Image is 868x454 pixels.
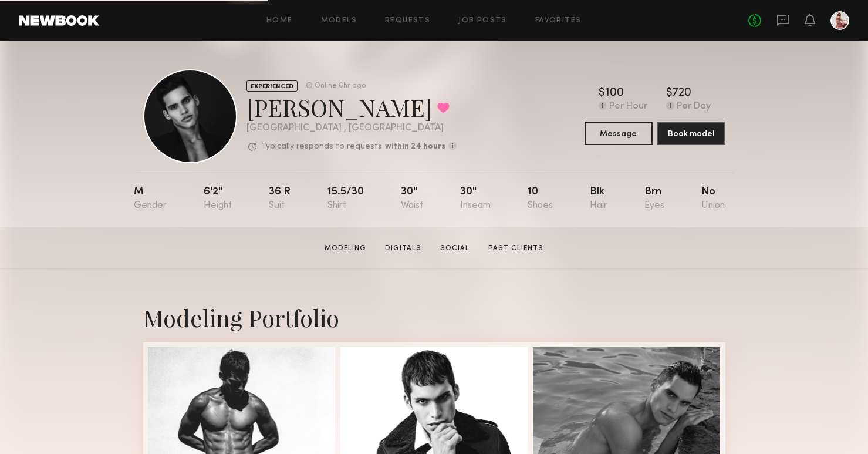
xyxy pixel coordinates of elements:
div: 100 [605,88,624,99]
div: M [134,187,167,211]
div: Modeling Portfolio [143,302,725,333]
div: No [701,187,725,211]
div: 15.5/30 [327,187,364,211]
a: Job Posts [458,17,507,25]
a: Modeling [320,243,371,254]
a: Home [266,17,293,25]
div: $ [599,88,605,99]
div: Per Hour [609,102,647,112]
div: Blk [590,187,607,211]
div: 36 r [269,187,291,211]
div: $ [666,88,673,99]
div: Brn [644,187,664,211]
button: Book model [657,122,725,145]
div: [GEOGRAPHIC_DATA] , [GEOGRAPHIC_DATA] [246,123,457,133]
a: Models [321,17,357,25]
button: Message [585,122,653,145]
div: 30" [460,187,491,211]
a: Requests [385,17,430,25]
a: Past Clients [484,243,548,254]
b: within 24 hours [385,143,445,151]
div: Online 6hr ago [315,82,366,90]
a: Favorites [535,17,582,25]
div: 30" [401,187,423,211]
div: Per Day [677,102,711,112]
div: 6'2" [204,187,232,211]
div: 10 [528,187,553,211]
div: [PERSON_NAME] [246,92,457,123]
a: Social [435,243,474,254]
a: Digitals [380,243,426,254]
p: Typically responds to requests [261,143,382,151]
div: 720 [673,88,691,99]
div: EXPERIENCED [246,80,298,92]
